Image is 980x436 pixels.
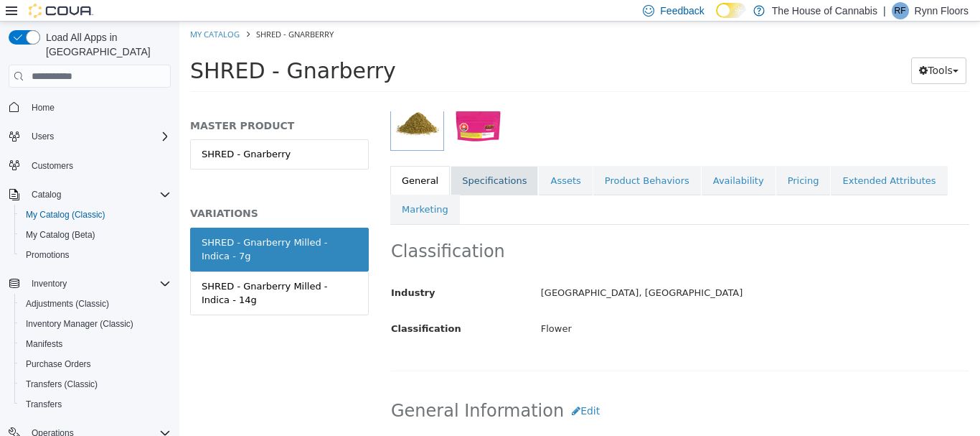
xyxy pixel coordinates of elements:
[26,275,72,292] button: Inventory
[20,295,171,312] span: Adjustments (Classic)
[22,214,178,242] div: SHRED - Gnarberry Milled - Indica - 7g
[11,185,189,198] h5: VARIATIONS
[26,338,62,350] span: Manifests
[20,335,68,353] a: Manifests
[20,376,103,393] a: Transfers (Classic)
[26,128,171,145] span: Users
[20,356,97,373] a: Purchase Orders
[20,396,171,413] span: Transfers
[20,295,115,312] a: Adjustments (Classic)
[14,314,176,334] button: Inventory Manager (Classic)
[14,354,176,374] button: Purchase Orders
[359,144,413,175] a: Assets
[22,258,178,286] div: SHRED - Gnarberry Milled - Indica - 14g
[26,399,62,410] span: Transfers
[14,225,176,245] button: My Catalog (Beta)
[26,318,133,330] span: Inventory Manager (Classic)
[77,7,154,18] span: SHRED - Gnarberry
[212,376,789,403] h2: General Information
[20,206,171,223] span: My Catalog (Classic)
[3,274,176,294] button: Inventory
[660,4,704,18] span: Feedback
[895,2,906,19] span: RF
[32,131,54,142] span: Users
[26,249,70,261] span: Promotions
[26,98,171,116] span: Home
[212,302,282,312] span: Classification
[40,30,171,59] span: Load All Apps in [GEOGRAPHIC_DATA]
[385,376,428,403] button: Edit
[26,358,91,370] span: Purchase Orders
[3,155,176,176] button: Customers
[3,185,176,205] button: Catalog
[29,4,93,18] img: Cova
[20,335,171,353] span: Manifests
[772,2,877,19] p: The House of Cannabis
[522,144,596,175] a: Availability
[14,374,176,394] button: Transfers (Classic)
[14,294,176,314] button: Adjustments (Classic)
[11,37,217,62] span: SHRED - Gnarberry
[20,315,139,333] a: Inventory Manager (Classic)
[26,298,109,310] span: Adjustments (Classic)
[32,189,61,200] span: Catalog
[732,36,787,62] button: Tools
[271,144,359,175] a: Specifications
[351,295,800,320] div: Flower
[212,266,256,277] span: Industry
[351,259,800,284] div: [GEOGRAPHIC_DATA], [GEOGRAPHIC_DATA]
[26,157,79,175] a: Customers
[32,160,73,172] span: Customers
[20,315,171,333] span: Inventory Manager (Classic)
[26,99,60,116] a: Home
[26,229,95,241] span: My Catalog (Beta)
[14,394,176,414] button: Transfers
[20,246,171,264] span: Promotions
[14,334,176,354] button: Manifests
[20,376,171,393] span: Transfers (Classic)
[11,98,189,111] h5: MASTER PRODUCT
[3,96,176,117] button: Home
[14,205,176,225] button: My Catalog (Classic)
[892,2,909,19] div: Rynn Floors
[26,379,98,390] span: Transfers (Classic)
[20,206,111,223] a: My Catalog (Classic)
[26,275,171,292] span: Inventory
[211,144,270,175] a: General
[716,3,746,18] input: Dark Mode
[20,246,75,264] a: Promotions
[11,118,189,148] a: SHRED - Gnarberry
[20,396,67,413] a: Transfers
[11,7,60,18] a: My Catalog
[26,186,67,203] button: Catalog
[14,245,176,265] button: Promotions
[597,144,651,175] a: Pricing
[915,2,969,19] p: Rynn Floors
[32,102,55,113] span: Home
[212,219,789,241] h2: Classification
[414,144,522,175] a: Product Behaviors
[211,173,281,203] a: Marketing
[716,18,717,19] span: Dark Mode
[26,186,171,203] span: Catalog
[20,226,171,243] span: My Catalog (Beta)
[651,144,768,175] a: Extended Attributes
[32,278,67,289] span: Inventory
[26,128,60,145] button: Users
[26,209,105,221] span: My Catalog (Classic)
[883,2,886,19] p: |
[20,356,171,373] span: Purchase Orders
[26,157,171,175] span: Customers
[20,226,101,243] a: My Catalog (Beta)
[3,126,176,147] button: Users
